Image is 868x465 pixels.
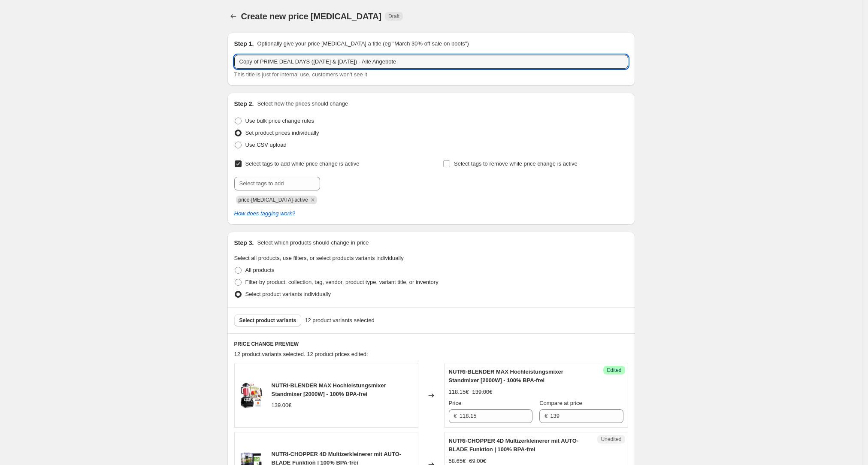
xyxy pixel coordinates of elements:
[245,130,319,136] span: Set product prices individually
[239,197,308,203] span: price-change-job-active
[241,12,382,21] span: Create new price [MEDICAL_DATA]
[601,436,621,443] span: Unedited
[309,196,317,204] button: Remove price-change-job-active
[272,382,386,397] span: NUTRI-BLENDER MAX Hochleistungsmixer Standmixer [2000W] - 100% BPA-frei
[234,100,254,108] h2: Step 2.
[272,401,292,410] div: 139.00€
[454,160,578,167] span: Select tags to remove while price change is active
[227,10,239,22] button: Price change jobs
[245,279,439,285] span: Filter by product, collection, tag, vendor, product type, variant title, or inventory
[449,388,469,396] div: 118.15€
[234,255,404,261] span: Select all products, use filters, or select products variants individually
[449,368,563,383] span: NUTRI-BLENDER MAX Hochleistungsmixer Standmixer [2000W] - 100% BPA-frei
[607,367,621,374] span: Edited
[257,239,369,247] p: Select which products should change in price
[454,413,457,419] span: €
[257,100,348,108] p: Select how the prices should change
[234,341,628,347] h6: PRICE CHANGE PREVIEW
[245,118,314,124] span: Use bulk price change rules
[449,400,462,406] span: Price
[239,383,265,408] img: nutrilovers-wissenwasdrinist-standmixer-nutri-blender-max-hochleistungsmixer-standmixer-2000w-100...
[234,55,628,69] input: 30% off holiday sale
[234,239,254,247] h2: Step 3.
[539,400,582,406] span: Compare at price
[388,13,399,20] span: Draft
[234,177,320,190] input: Select tags to add
[234,39,254,48] h2: Step 1.
[245,160,360,167] span: Select tags to add while price change is active
[239,317,296,324] span: Select product variants
[234,71,367,78] span: This title is just for internal use, customers won't see it
[449,438,579,453] span: NUTRI-CHOPPER 4D Multizerkleinerer mit AUTO-BLADE Funktion | 100% BPA-frei
[234,314,302,326] button: Select product variants
[472,388,493,396] strike: 139.00€
[305,316,375,325] span: 12 product variants selected
[257,39,469,48] p: Optionally give your price [MEDICAL_DATA] a title (eg "March 30% off sale on boots")
[245,267,275,273] span: All products
[245,291,331,297] span: Select product variants individually
[245,142,287,148] span: Use CSV upload
[544,413,547,419] span: €
[234,210,295,217] a: How does tagging work?
[234,351,368,357] span: 12 product variants selected. 12 product prices edited:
